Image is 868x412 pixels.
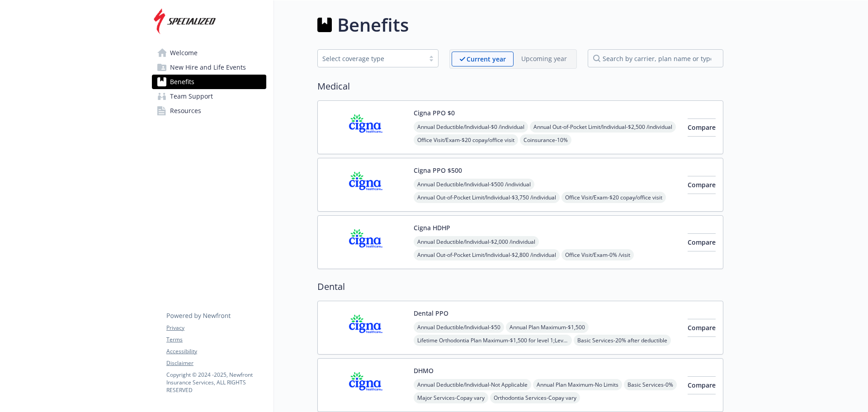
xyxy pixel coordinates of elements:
span: Coinsurance - 10% [520,134,571,146]
button: Cigna PPO $0 [414,108,455,118]
span: Annual Deductible/Individual - $50 [414,322,504,333]
a: New Hire and Life Events [152,60,266,75]
a: Welcome [152,46,266,60]
a: Disclaimer [166,359,266,367]
span: Annual Deductible/Individual - $500 /individual [414,179,534,190]
span: Annual Out-of-Pocket Limit/Individual - $3,750 /individual [414,192,560,203]
span: Compare [688,123,716,132]
span: Compare [688,323,716,332]
span: Major Services - Copay vary [414,392,488,403]
button: Compare [688,376,716,394]
span: Compare [688,381,716,389]
img: CIGNA carrier logo [325,308,406,347]
a: Privacy [166,324,266,332]
a: Resources [152,104,266,118]
img: CIGNA carrier logo [325,223,406,261]
a: Accessibility [166,347,266,355]
span: Annual Deductible/Individual - $0 /individual [414,121,528,133]
p: Upcoming year [521,54,567,63]
span: Upcoming year [514,52,575,66]
img: CIGNA carrier logo [325,366,406,404]
span: Compare [688,180,716,189]
p: Copyright © 2024 - 2025 , Newfront Insurance Services, ALL RIGHTS RESERVED [166,371,266,394]
span: Annual Deductible/Individual - $2,000 /individual [414,236,539,247]
img: CIGNA carrier logo [325,166,406,204]
button: Compare [688,233,716,251]
a: Benefits [152,75,266,89]
span: Office Visit/Exam - $20 copay/office visit [414,134,518,146]
span: Annual Deductible/Individual - Not Applicable [414,379,531,390]
h2: Dental [317,280,723,294]
span: Compare [688,238,716,246]
button: Cigna HDHP [414,223,450,232]
span: Resources [170,104,201,118]
button: Compare [688,319,716,337]
button: Compare [688,118,716,137]
button: Compare [688,176,716,194]
button: Dental PPO [414,308,448,318]
h2: Medical [317,80,723,93]
h1: Benefits [337,11,409,38]
span: Annual Out-of-Pocket Limit/Individual - $2,800 /individual [414,249,560,260]
input: search by carrier, plan name or type [588,49,723,67]
span: Orthodontia Services - Copay vary [490,392,580,403]
span: Office Visit/Exam - $20 copay/office visit [561,192,666,203]
img: CIGNA carrier logo [325,108,406,147]
span: Welcome [170,46,198,60]
p: Current year [467,54,506,64]
span: Annual Plan Maximum - No Limits [533,379,622,390]
span: Basic Services - 20% after deductible [574,335,671,346]
a: Terms [166,336,266,344]
span: Office Visit/Exam - 0% /visit [561,249,634,260]
span: Basic Services - 0% [624,379,677,390]
span: Team Support [170,89,213,104]
button: Cigna PPO $500 [414,166,462,175]
a: Team Support [152,89,266,104]
span: Annual Plan Maximum - $1,500 [506,322,589,333]
button: DHMO [414,366,434,375]
span: New Hire and Life Events [170,60,246,75]
span: Lifetime Orthodontia Plan Maximum - $1,500 for level 1;Level 2 $1,900; Level 3 $2,300; Level 4 $2... [414,335,572,346]
div: Select coverage type [322,54,420,63]
span: Annual Out-of-Pocket Limit/Individual - $2,500 /individual [530,121,676,133]
span: Benefits [170,75,194,89]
